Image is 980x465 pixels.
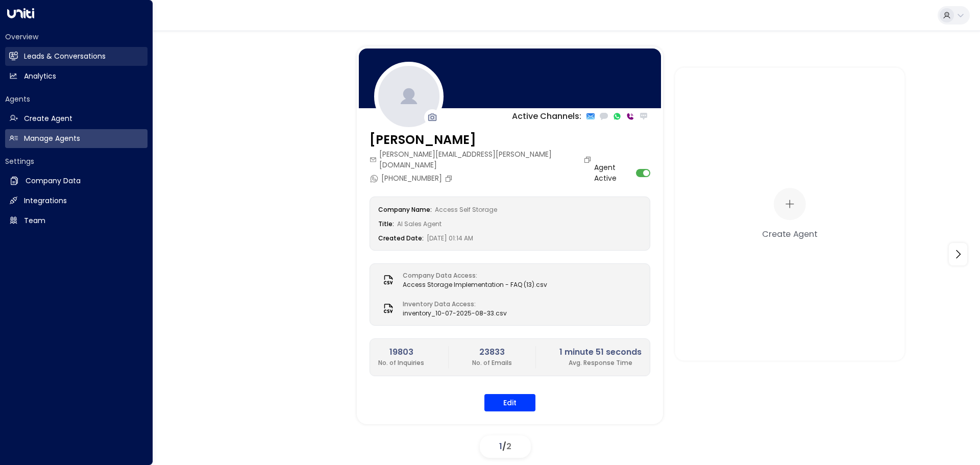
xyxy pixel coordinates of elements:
span: inventory_10-07-2025-08-33.csv [403,309,507,318]
label: Created Date: [378,234,424,242]
span: AI Sales Agent [397,219,442,228]
h2: Agents [5,94,148,104]
div: Create Agent [762,228,817,240]
a: Integrations [5,191,148,210]
a: Analytics [5,67,148,86]
h2: Company Data [26,176,81,186]
a: Team [5,211,148,230]
label: Company Name: [378,205,432,214]
span: Access Storage Implementation - FAQ (13).csv [403,280,547,289]
h2: Create Agent [24,113,72,124]
label: Agent Active [594,162,633,184]
label: Inventory Data Access: [403,300,502,309]
h2: 1 minute 51 seconds [559,346,642,358]
h3: [PERSON_NAME] [370,131,594,149]
label: Title: [378,219,394,228]
h2: Integrations [24,195,67,206]
button: Copy [583,156,594,164]
p: No. of Inquiries [378,358,424,368]
p: Active Channels: [512,110,581,123]
div: [PERSON_NAME][EMAIL_ADDRESS][PERSON_NAME][DOMAIN_NAME] [370,149,594,170]
span: [DATE] 01:14 AM [427,234,473,242]
h2: Overview [5,32,148,42]
h2: 23833 [472,346,512,358]
h2: Analytics [24,71,56,82]
h2: Manage Agents [24,133,80,144]
p: No. of Emails [472,358,512,368]
span: 2 [506,440,511,452]
a: Company Data [5,172,148,190]
h2: Settings [5,156,148,166]
a: Leads & Conversations [5,47,148,66]
a: Manage Agents [5,129,148,148]
div: [PHONE_NUMBER] [370,173,455,184]
label: Company Data Access: [403,271,542,280]
span: Access Self Storage [435,205,497,214]
h2: 19803 [378,346,424,358]
h2: Leads & Conversations [24,51,106,62]
div: / [480,435,531,458]
h2: Team [24,215,45,226]
span: 1 [499,440,502,452]
button: Copy [445,175,455,183]
p: Avg. Response Time [559,358,642,368]
button: Edit [484,394,535,411]
a: Create Agent [5,109,148,128]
